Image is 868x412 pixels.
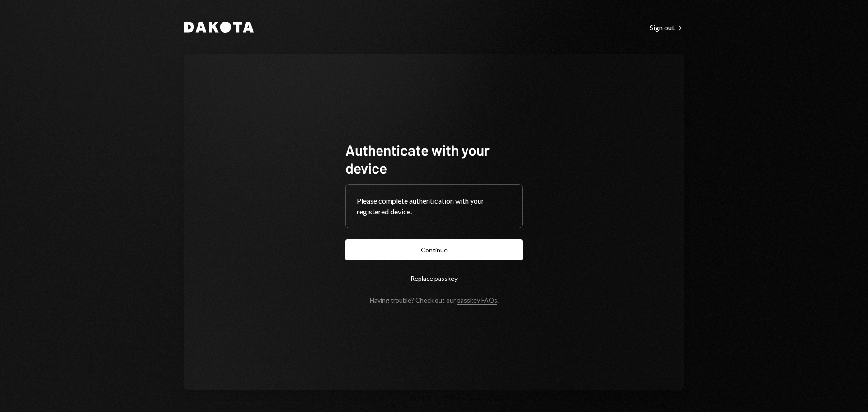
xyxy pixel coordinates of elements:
[357,195,511,217] div: Please complete authentication with your registered device.
[650,22,684,32] a: Sign out
[345,268,523,289] button: Replace passkey
[345,239,523,260] button: Continue
[650,23,684,32] div: Sign out
[345,141,523,177] h1: Authenticate with your device
[370,296,499,304] div: Having trouble? Check out our .
[457,296,497,305] a: passkey FAQs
